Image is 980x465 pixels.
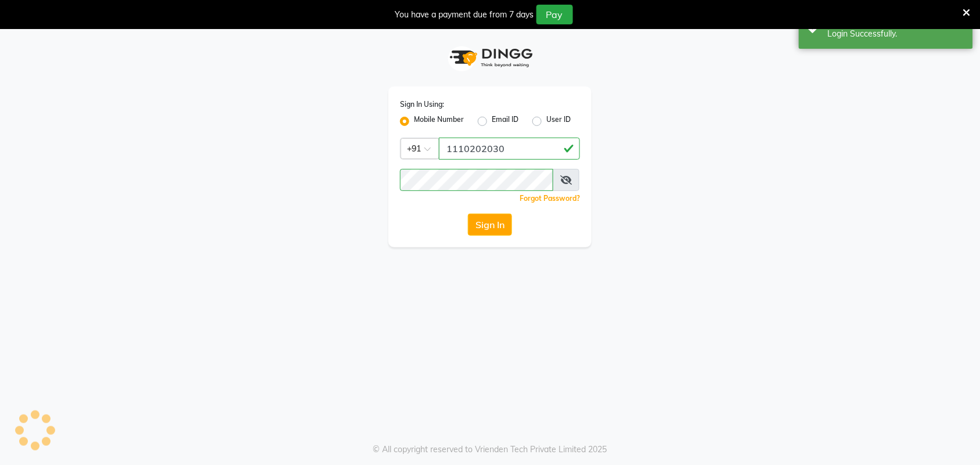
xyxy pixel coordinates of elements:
button: Pay [536,5,573,24]
input: Username [400,169,553,191]
input: Username [439,138,580,160]
a: Forgot Password? [520,194,580,203]
button: Sign In [468,214,512,236]
img: logo1.svg [444,41,536,75]
label: User ID [546,114,571,128]
label: Mobile Number [414,114,464,128]
label: Email ID [492,114,518,128]
div: You have a payment due from 7 days [395,9,534,21]
label: Sign In Using: [400,99,444,110]
div: Login Successfully. [828,28,964,40]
